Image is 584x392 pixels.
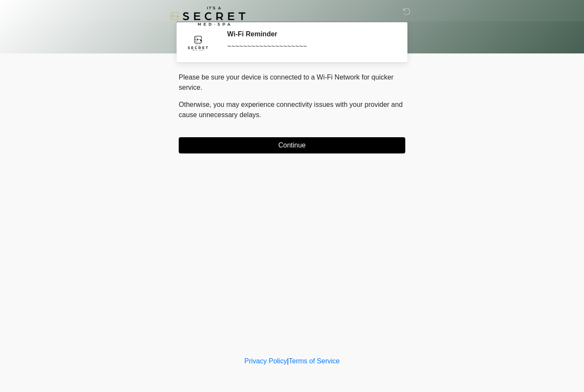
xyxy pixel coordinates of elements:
div: ~~~~~~~~~~~~~~~~~~~~ [227,41,392,52]
a: Terms of Service [289,357,339,365]
p: Otherwise, you may experience connectivity issues with your provider and cause unnecessary delays [179,100,405,120]
a: | [287,357,289,365]
a: Privacy Policy [245,357,287,365]
span: . [260,111,261,118]
img: It's A Secret Med Spa Logo [170,6,245,26]
button: Continue [179,137,405,153]
p: Please be sure your device is connected to a Wi-Fi Network for quicker service. [179,72,405,93]
img: Agent Avatar [185,30,211,56]
h2: Wi-Fi Reminder [227,30,392,38]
